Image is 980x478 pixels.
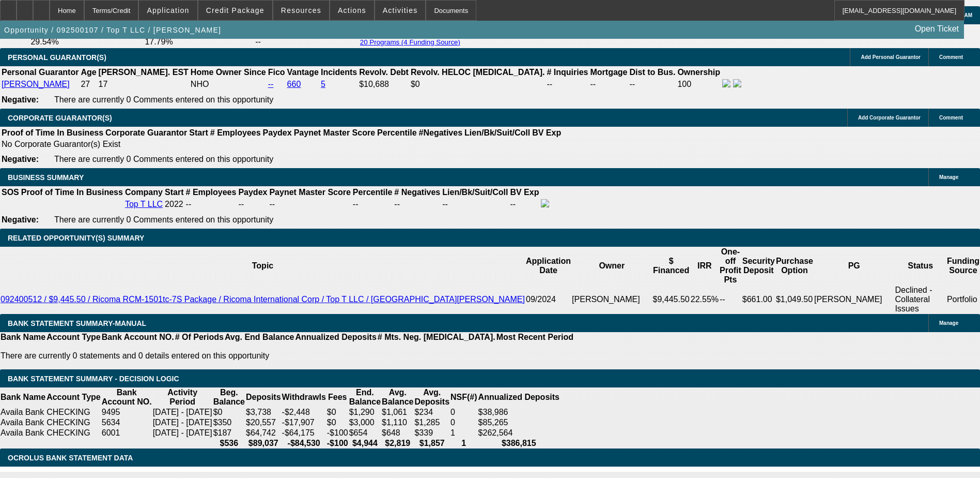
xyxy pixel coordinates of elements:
[213,417,245,428] td: $350
[349,428,381,438] td: $654
[164,199,184,210] td: 2022
[269,188,350,197] b: Paynet Master Score
[101,332,175,342] th: Bank Account NO.
[268,80,274,88] a: --
[2,155,39,163] b: Negative:
[213,428,245,438] td: $187
[8,114,112,122] span: CORPORATE GUARANTOR(S)
[861,54,921,60] span: Add Personal Guarantor
[46,407,101,417] td: CHECKING
[175,332,224,342] th: # Of Periods
[46,387,101,407] th: Account Type
[2,68,79,77] b: Personal Guarantor
[719,247,742,285] th: One-off Profit Pts
[375,1,426,20] button: Activities
[269,200,350,209] div: --
[377,128,416,137] b: Percentile
[330,1,374,20] button: Actions
[287,80,301,88] a: 660
[294,128,375,137] b: Paynet Master Score
[125,200,163,208] a: Top T LLC
[210,128,261,137] b: # Employees
[349,417,381,428] td: $3,000
[282,407,326,417] td: -$2,448
[414,417,450,428] td: $1,285
[46,332,101,342] th: Account Type
[81,68,96,77] b: Age
[338,6,366,14] span: Actions
[326,417,349,428] td: $0
[54,215,273,224] span: There are currently 0 Comments entered on this opportunity
[152,428,213,438] td: [DATE] - [DATE]
[414,428,450,438] td: $339
[349,387,381,407] th: End. Balance
[414,438,450,449] th: $1,857
[326,387,349,407] th: Fees
[381,407,414,417] td: $1,061
[939,54,963,60] span: Comment
[571,285,652,314] td: [PERSON_NAME]
[939,174,958,180] span: Manage
[478,408,559,417] div: $38,986
[165,188,183,197] b: Start
[1,295,525,304] a: 092400512 / $9,445.50 / Ricoma RCM-1501tc-7S Package / Ricoma International Corp / Top T LLC / [G...
[394,200,440,209] div: --
[147,6,189,14] span: Application
[8,234,144,242] span: RELATED OPPORTUNITY(S) SUMMARY
[381,417,414,428] td: $1,110
[547,68,588,77] b: # Inquiries
[281,6,321,14] span: Resources
[186,188,237,197] b: # Employees
[478,418,559,427] div: $85,265
[742,247,775,285] th: Security Deposit
[101,417,152,428] td: 5634
[677,68,720,77] b: Ownership
[1,187,20,198] th: SOS
[8,319,146,327] span: BANK STATEMENT SUMMARY-MANUAL
[282,387,326,407] th: Withdrawls
[450,417,478,428] td: 0
[191,68,266,77] b: Home Owner Since
[238,199,268,210] td: --
[326,407,349,417] td: $0
[152,417,213,428] td: [DATE] - [DATE]
[152,407,213,417] td: [DATE] - [DATE]
[381,428,414,438] td: $648
[8,173,84,182] span: BUSINESS SUMMARY
[101,387,152,407] th: Bank Account NO.
[450,438,478,449] th: 1
[190,79,267,90] td: NHO
[186,200,192,208] span: --
[814,285,894,314] td: [PERSON_NAME]
[263,128,292,137] b: Paydex
[125,188,163,197] b: Company
[213,407,245,417] td: $0
[245,428,282,438] td: $64,742
[294,332,377,342] th: Annualized Deposits
[1,351,573,361] p: There are currently 0 statements and 0 details entered on this opportunity
[419,128,463,137] b: #Negatives
[775,285,814,314] td: $1,049.50
[282,438,326,449] th: -$84,530
[206,6,265,14] span: Credit Package
[442,199,508,210] td: --
[357,38,463,47] button: 20 Programs (4 Funding Source)
[381,387,414,407] th: Avg. Balance
[733,79,741,87] img: linkedin-icon.png
[630,68,676,77] b: Dist to Bus.
[652,285,690,314] td: $9,445.50
[101,428,152,438] td: 6001
[2,80,70,88] a: [PERSON_NAME]
[496,332,574,342] th: Most Recent Period
[394,188,440,197] b: # Negatives
[571,247,652,285] th: Owner
[287,68,319,77] b: Vantage
[946,247,980,285] th: Funding Source
[590,79,628,90] td: --
[8,454,133,462] span: OCROLUS BANK STATEMENT DATA
[353,200,392,209] div: --
[46,417,101,428] td: CHECKING
[245,438,282,449] th: $89,037
[510,188,539,197] b: BV Exp
[911,20,963,38] a: Open Ticket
